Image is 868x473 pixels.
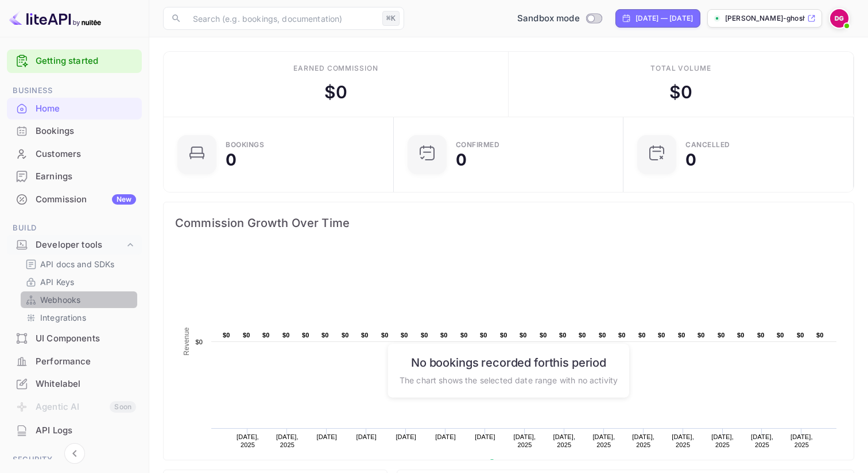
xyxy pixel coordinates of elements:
div: Developer tools [36,239,125,252]
text: $0 [777,332,784,339]
div: ⌘K [382,11,400,26]
text: $0 [282,332,290,339]
text: [DATE] [317,433,338,440]
div: API Keys [21,274,137,290]
text: [DATE], 2025 [592,433,615,448]
text: $0 [618,332,626,339]
a: Performance [7,351,142,372]
div: CANCELLED [685,141,730,148]
span: Business [7,84,142,97]
text: $0 [757,332,765,339]
text: $0 [262,332,270,339]
text: $0 [579,332,586,339]
a: API Keys [25,276,133,288]
text: $0 [559,332,567,339]
text: $0 [480,332,487,339]
text: [DATE], 2025 [711,433,734,448]
div: [DATE] — [DATE] [635,13,693,24]
text: $0 [658,332,665,339]
span: Security [7,453,142,466]
div: 0 [226,152,237,168]
h6: No bookings recorded for this period [400,355,618,369]
text: $0 [460,332,468,339]
div: UI Components [7,328,142,350]
div: API docs and SDKs [21,256,137,272]
div: $ 0 [669,79,692,105]
input: Search (e.g. bookings, documentation) [186,7,378,30]
div: Commission [36,193,136,206]
text: $0 [520,332,527,339]
text: [DATE] [475,433,495,440]
text: [DATE], 2025 [632,433,654,448]
p: API Keys [40,276,74,288]
div: CommissionNew [7,189,142,211]
a: Whitelabel [7,373,142,394]
p: Integrations [40,312,86,324]
text: $0 [321,332,329,339]
a: Integrations [25,312,133,324]
a: Customers [7,143,142,164]
text: $0 [440,332,448,339]
text: $0 [223,332,230,339]
text: $0 [381,332,389,339]
a: UI Components [7,328,142,349]
div: Customers [36,148,136,161]
p: Webhooks [40,294,80,306]
div: Switch to Production mode [513,12,606,25]
a: API docs and SDKs [25,258,133,270]
div: Earnings [36,170,136,183]
div: 0 [685,152,696,168]
text: [DATE], 2025 [751,433,773,448]
text: $0 [599,332,606,339]
text: $0 [243,332,250,339]
text: $0 [540,332,547,339]
div: Home [36,102,136,116]
text: [DATE], 2025 [672,433,694,448]
text: $0 [421,332,428,339]
text: $0 [302,332,309,339]
div: Whitelabel [36,378,136,391]
div: Total volume [650,63,712,74]
div: Confirmed [456,141,500,148]
text: [DATE] [435,433,456,440]
p: The chart shows the selected date range with no activity [400,374,618,386]
div: Whitelabel [7,373,142,395]
text: [DATE] [356,433,377,440]
text: [DATE], 2025 [514,433,536,448]
text: $0 [797,332,804,339]
text: $0 [697,332,705,339]
span: Sandbox mode [517,12,580,25]
a: Bookings [7,120,142,141]
button: Collapse navigation [64,443,85,464]
text: $0 [718,332,725,339]
div: Integrations [21,309,137,326]
text: $0 [816,332,824,339]
img: Debankur Ghosh [830,9,848,28]
a: API Logs [7,420,142,441]
div: Earned commission [293,63,378,74]
text: [DATE], 2025 [237,433,259,448]
text: [DATE], 2025 [790,433,813,448]
span: Commission Growth Over Time [175,214,842,232]
a: Home [7,98,142,119]
text: Revenue [499,459,529,467]
div: Home [7,98,142,120]
div: $ 0 [324,79,347,105]
a: CommissionNew [7,189,142,210]
p: [PERSON_NAME]-ghosh-3md1i.n... [725,13,805,24]
div: 0 [456,152,467,168]
text: $0 [638,332,646,339]
text: Revenue [183,327,191,355]
text: $0 [401,332,408,339]
div: Bookings [7,120,142,143]
a: Getting started [36,55,136,68]
text: [DATE], 2025 [553,433,575,448]
div: Customers [7,143,142,166]
div: UI Components [36,332,136,345]
div: Getting started [7,49,142,73]
text: $0 [195,339,203,345]
div: Performance [36,355,136,368]
div: API Logs [36,424,136,437]
div: Bookings [36,125,136,138]
text: $0 [678,332,685,339]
